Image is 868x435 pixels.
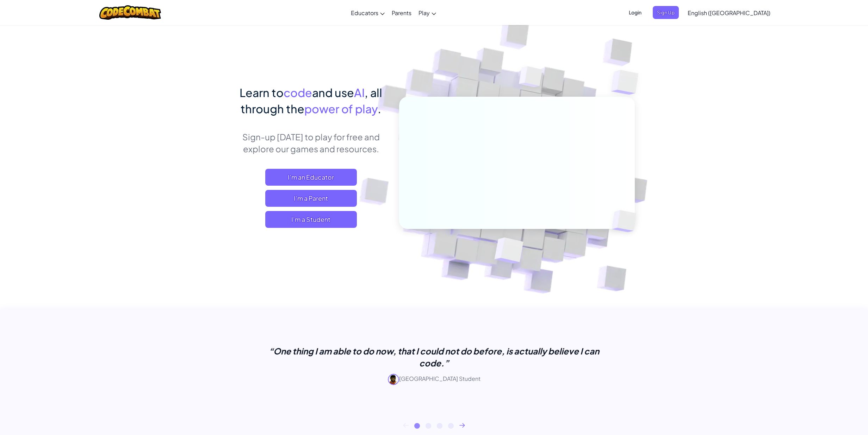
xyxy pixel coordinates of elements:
[688,9,770,17] span: English ([GEOGRAPHIC_DATA])
[351,9,378,17] span: Educators
[304,102,378,116] span: power of play
[600,196,653,247] img: Overlap cubes
[233,131,389,155] p: Sign-up [DATE] to play for free and explore our games and resources.
[312,85,354,100] span: and use
[99,5,161,20] img: CodeCombat logo
[265,211,357,228] button: I'm a Student
[388,374,399,385] img: avatar
[477,223,540,281] img: Overlap cubes
[284,85,312,100] span: code
[354,85,365,100] span: AI
[378,102,381,116] span: .
[448,423,454,429] button: 4
[597,53,658,112] img: Overlap cubes
[388,3,415,22] a: Parents
[265,190,357,207] a: I'm a Parent
[437,423,442,429] button: 3
[684,3,774,22] a: English ([GEOGRAPHIC_DATA])
[258,345,610,369] p: “One thing I am able to do now, that I could not do before, is actually believe I can code.”
[415,3,440,22] a: Play
[426,423,431,429] button: 2
[240,85,284,100] span: Learn to
[653,6,679,19] button: Sign Up
[265,169,357,186] a: I'm an Educator
[347,3,388,22] a: Educators
[625,6,646,19] button: Login
[258,374,610,385] p: [GEOGRAPHIC_DATA] Student
[414,423,420,429] button: 1
[506,52,557,105] img: Overlap cubes
[418,9,430,17] span: Play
